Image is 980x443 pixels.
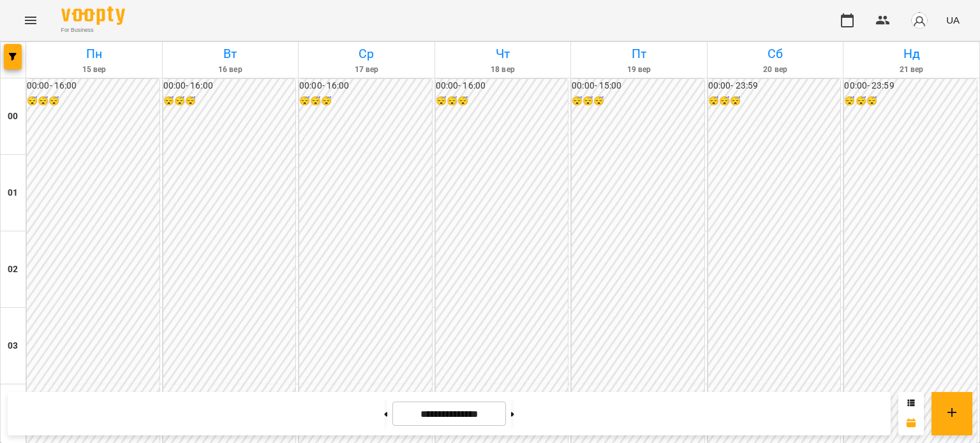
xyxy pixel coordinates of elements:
h6: 00:00 - 16:00 [163,79,296,93]
h6: 00:00 - 15:00 [572,79,704,93]
h6: 00:00 - 16:00 [299,79,432,93]
h6: 00:00 - 16:00 [436,79,568,93]
h6: 😴😴😴 [572,94,704,108]
h6: Вт [165,44,297,64]
h6: 😴😴😴 [436,94,568,108]
h6: 20 вер [709,64,842,76]
button: UA [941,8,965,32]
button: Menu [15,5,46,36]
h6: 😴😴😴 [163,94,296,108]
h6: 19 вер [573,64,705,76]
h6: 😴😴😴 [299,94,432,108]
h6: 21 вер [845,64,977,76]
h6: 😴😴😴 [27,94,160,108]
span: For Business [61,26,125,34]
img: avatar_s.png [910,11,928,29]
h6: 01 [8,186,18,200]
h6: Сб [709,44,842,64]
h6: Пт [573,44,705,64]
span: UA [946,13,960,27]
h6: 00:00 - 23:59 [844,79,977,93]
h6: 18 вер [437,64,569,76]
h6: 03 [8,339,18,353]
h6: 17 вер [301,64,433,76]
h6: 00 [8,110,18,124]
h6: 15 вер [28,64,160,76]
img: Voopty Logo [61,6,125,25]
h6: Ср [301,44,433,64]
h6: 😴😴😴 [844,94,977,108]
h6: 00:00 - 23:59 [708,79,841,93]
h6: 02 [8,263,18,277]
h6: 00:00 - 16:00 [27,79,160,93]
h6: 😴😴😴 [708,94,841,108]
h6: 16 вер [165,64,297,76]
h6: Чт [437,44,569,64]
h6: Пн [28,44,160,64]
h6: Нд [845,44,977,64]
